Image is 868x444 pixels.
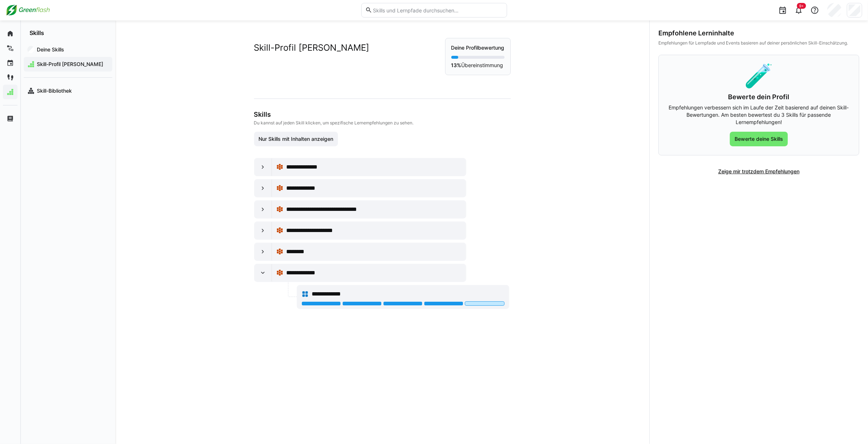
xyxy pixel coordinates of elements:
span: Skill-Profil [PERSON_NAME] [36,61,109,68]
span: Zeige mir trotzdem Empfehlungen [717,168,801,175]
span: 9+ [799,4,804,8]
p: Empfehlungen verbessern sich im Laufe der Zeit basierend auf deinen Skill-Bewertungen. Am besten ... [667,104,850,126]
span: Nur Skills mit Inhalten anzeigen [257,135,334,143]
button: Nur Skills mit Inhalten anzeigen [254,132,338,146]
div: Empfohlene Lerninhalte [658,29,859,37]
h2: Skill-Profil [PERSON_NAME] [254,42,370,53]
p: Du kannst auf jeden Skill klicken, um spezifische Lernempfehlungen zu sehen. [254,120,509,126]
button: Zeige mir trotzdem Empfehlungen [713,164,804,179]
button: Bewerte deine Skills [730,132,788,146]
div: 🧪 [667,64,850,87]
div: Empfehlungen für Lernpfade und Events basieren auf deiner persönlichen Skill-Einschätzung. [658,40,859,46]
p: Übereinstimmung [451,62,505,69]
h3: Bewerte dein Profil [667,93,850,101]
input: Skills und Lernpfade durchsuchen… [372,7,503,13]
h3: Skills [254,111,509,119]
strong: 13% [451,62,462,68]
span: Bewerte deine Skills [733,135,784,143]
p: Deine Profilbewertung [451,44,505,51]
